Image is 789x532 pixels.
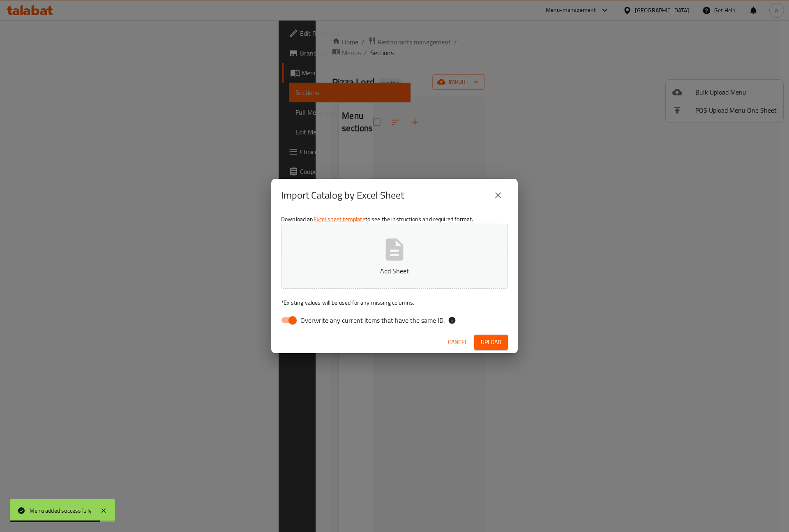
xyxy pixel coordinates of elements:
[448,337,468,347] span: Cancel
[281,298,508,307] p: Existing values will be used for any missing columns.
[481,337,501,347] span: Upload
[488,185,508,205] button: close
[30,506,92,515] div: Menu added successfully
[281,189,404,202] h2: Import Catalog by Excel Sheet
[281,224,508,289] button: Add Sheet
[448,316,456,324] svg: If the overwrite option isn't selected, then the items that match an existing ID will be ignored ...
[271,212,518,331] div: Download an to see the instructions and required format.
[445,335,471,350] button: Cancel
[314,214,365,224] a: Excel sheet template
[300,315,445,325] span: Overwrite any current items that have the same ID.
[474,335,508,350] button: Upload
[294,266,495,276] p: Add Sheet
